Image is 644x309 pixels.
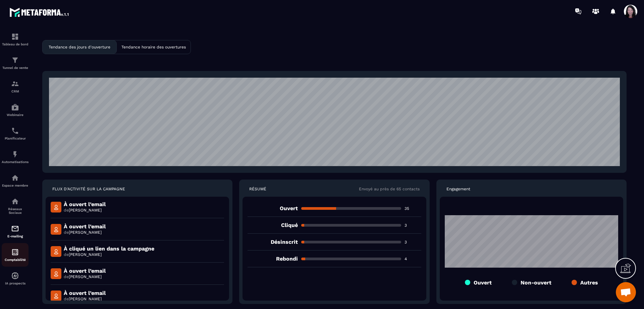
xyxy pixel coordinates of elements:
[11,272,19,280] img: automations
[69,297,102,301] span: [PERSON_NAME]
[64,230,106,235] p: de
[64,290,106,296] p: À ouvert l’email
[2,98,29,122] a: automationsautomationsWebinaire
[51,224,61,235] img: mail-detail-icon.f3b144a5.svg
[11,103,19,111] img: automations
[405,206,421,211] p: 35
[51,246,61,257] img: mail-detail-icon.f3b144a5.svg
[11,56,19,64] img: formation
[2,42,29,46] p: Tableau de bord
[2,207,29,215] p: Réseaux Sociaux
[405,223,421,228] p: 3
[11,174,19,182] img: automations
[2,184,29,187] p: Espace membre
[2,28,29,51] a: formationformationTableau de bord
[248,205,298,211] p: Ouvert
[2,258,29,262] p: Comptabilité
[2,243,29,267] a: accountantaccountantComptabilité
[248,222,298,228] p: Cliqué
[2,122,29,145] a: schedulerschedulerPlanificateur
[521,279,551,286] p: Non-ouvert
[248,239,298,245] p: Désinscrit
[248,256,298,262] p: Rebondi
[69,252,102,257] span: [PERSON_NAME]
[11,127,19,135] img: scheduler
[2,220,29,243] a: emailemailE-mailing
[2,234,29,238] p: E-mailing
[2,192,29,220] a: social-networksocial-networkRéseaux Sociaux
[580,279,598,286] p: Autres
[64,223,106,230] p: À ouvert l’email
[69,274,102,279] span: [PERSON_NAME]
[405,256,421,262] p: 4
[405,239,421,245] p: 3
[51,202,61,213] img: mail-detail-icon.f3b144a5.svg
[64,268,106,274] p: À ouvert l’email
[2,66,29,70] p: Tunnel de vente
[11,197,19,205] img: social-network
[52,186,125,192] p: FLUX D'ACTIVITÉ SUR LA CAMPAGNE
[9,6,70,18] img: logo
[2,169,29,192] a: automationsautomationsEspace membre
[11,33,19,41] img: formation
[616,282,636,302] a: Ouvrir le chat
[49,45,110,49] p: Tendance des jours d'ouverture
[51,268,61,279] img: mail-detail-icon.f3b144a5.svg
[2,89,29,93] p: CRM
[11,248,19,256] img: accountant
[11,150,19,158] img: automations
[249,186,266,192] p: RÉSUMÉ
[64,201,106,207] p: À ouvert l’email
[64,245,154,252] p: À cliqué un lien dans la campagne
[2,145,29,169] a: automationsautomationsAutomatisations
[2,137,29,140] p: Planificateur
[2,113,29,117] p: Webinaire
[121,45,186,49] p: Tendance horaire des ouvertures
[64,274,106,279] p: de
[2,51,29,75] a: formationformationTunnel de vente
[64,296,106,302] p: de
[64,252,154,257] p: de
[446,186,470,192] p: Engagement
[2,75,29,98] a: formationformationCRM
[2,160,29,164] p: Automatisations
[51,291,61,301] img: mail-detail-icon.f3b144a5.svg
[2,281,29,285] p: IA prospects
[64,207,106,213] p: de
[11,80,19,88] img: formation
[474,279,492,286] p: Ouvert
[359,186,420,192] p: Envoyé au près de 65 contacts
[11,225,19,233] img: email
[69,208,102,213] span: [PERSON_NAME]
[69,230,102,235] span: [PERSON_NAME]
